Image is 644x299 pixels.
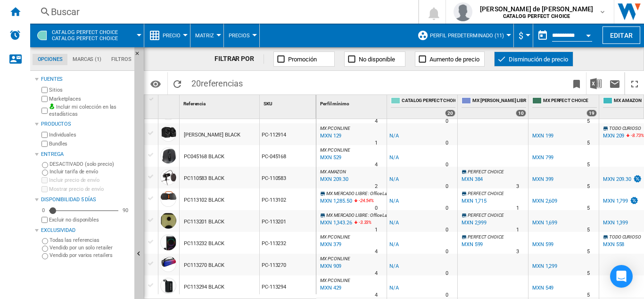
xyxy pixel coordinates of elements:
span: MX PC ONLINE [320,234,350,239]
div: Open Intercom Messenger [610,265,633,288]
div: Tiempo de entrega : 4 días [375,117,378,126]
span: PERFECT CHOICE [468,213,504,218]
input: Incluir tarifa de envío [42,170,48,176]
div: MXN 199 [531,131,553,141]
div: MXN 399 [531,175,553,184]
div: Precio [149,24,185,47]
input: DESACTIVADO (solo precio) [42,162,48,168]
div: MXN 1,399 [603,220,628,226]
div: MXN 209.30 [602,175,642,184]
div: PC-113232 [260,232,316,254]
div: N/A [389,240,399,249]
div: [PERSON_NAME] BLACK [184,124,240,146]
input: Bundles [41,141,48,147]
label: Excluir no disponibles [49,216,131,223]
input: Incluir precio de envío [41,177,48,183]
label: Sitios [49,86,131,94]
span: referencias [201,78,243,88]
button: Maximizar [625,72,644,94]
div: Tiempo de entrega : 1 día [516,204,519,213]
label: Incluir precio de envío [49,177,131,184]
button: Perfil predeterminado (11) [430,24,509,47]
span: MX PC ONLINE [320,147,350,153]
b: CATALOG PERFECT CHOICE [503,13,570,19]
span: Matriz [195,33,214,39]
span: Precios [229,33,250,39]
div: PC-113294 [260,275,316,297]
div: Tiempo de entrega : 4 días [375,160,378,170]
md-tab-item: Filtros [107,54,136,65]
img: excel-24x24.png [590,78,602,89]
span: Perfil mínimo [320,101,349,106]
div: Tiempo de entrega : 3 días [516,247,519,256]
div: PC113201 BLACK [184,211,224,233]
input: Vendido por un solo retailer [42,246,48,252]
span: MX PC ONLINE [320,256,350,261]
button: Opciones [146,75,165,92]
div: Tiempo de entrega : 1 día [375,138,378,148]
i: % [358,218,363,230]
img: alerts-logo.svg [9,29,21,41]
div: Tiempo de entrega : 2 días [375,182,378,191]
span: MX PC ONLINE [320,278,350,283]
div: N/A [389,131,399,141]
div: Última actualización : martes, 26 de agosto de 2025 8:03 [319,131,341,141]
span: 20 [187,72,248,92]
label: Bundles [49,140,131,147]
md-slider: Disponibilidad [49,206,118,215]
input: Mostrar precio de envío [41,217,48,223]
div: Tiempo de entrega : 0 día [446,138,448,148]
input: Todas las referencias [42,238,48,244]
div: Tiempo de entrega : 4 días [375,247,378,256]
div: Tiempo de entrega : 5 días [587,225,590,235]
div: PC-113270 [260,254,316,275]
span: MX MERCADO LIBRE [326,213,367,218]
span: TODO CURIOSO [609,126,641,131]
div: Tiempo de entrega : 5 días [587,138,590,148]
div: MXN 599 [532,241,553,248]
div: Tiempo de entrega : 0 día [446,117,448,126]
span: PERFECT CHOICE [468,191,504,196]
div: Tiempo de entrega : 0 día [446,247,448,256]
div: MXN 384 [460,175,483,184]
div: MXN 1,299 [532,263,557,269]
div: Tiempo de entrega : 0 día [375,204,378,213]
md-tab-item: Marcas (1) [67,54,106,65]
span: -8.73 [631,133,641,138]
span: MX PC ONLINE [320,126,350,131]
md-menu: Currency [514,24,533,47]
div: Exclusividad [41,227,131,234]
button: CATALOG PERFECT CHOICECatalog perfect choice [52,24,127,47]
div: CATALOG PERFECT CHOICE 20 offers sold by CATALOG PERFECT CHOICE [389,95,457,119]
span: [PERSON_NAME] de [PERSON_NAME] [480,4,593,14]
div: PC-113201 [260,210,316,232]
div: MXN 384 [462,176,483,182]
div: Tiempo de entrega : 0 día [446,160,448,170]
span: -24.54 [359,198,371,203]
div: Sort None [262,95,316,110]
div: Última actualización : martes, 26 de agosto de 2025 12:25 [319,218,352,228]
button: $ [519,24,528,47]
span: PERFECT CHOICE [468,234,504,239]
div: PC113294 BLACK [184,276,224,298]
div: Tiempo de entrega : 5 días [587,182,590,191]
div: MXN 1,715 [462,198,487,204]
input: Vendido por varios retailers [42,253,48,259]
div: CATALOG PERFECT CHOICECatalog perfect choice [35,24,139,47]
div: Tiempo de entrega : 5 días [587,269,590,278]
div: MXN 599 [460,240,483,249]
div: N/A [389,153,399,162]
div: Tiempo de entrega : 0 día [446,269,448,278]
div: PC113270 BLACK [184,255,224,276]
div: Tiempo de entrega : 3 días [516,182,519,191]
div: MXN 1,299 [531,262,557,271]
div: MXN 799 [532,154,553,161]
div: MXN 2,609 [532,198,557,204]
div: Sort None [160,95,179,110]
label: Individuales [49,131,131,138]
span: -3.33 [359,220,369,225]
button: Enviar este reporte por correo electrónico [605,72,624,94]
div: Perfil predeterminado (11) [417,24,509,47]
div: MXN 549 [531,283,553,293]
